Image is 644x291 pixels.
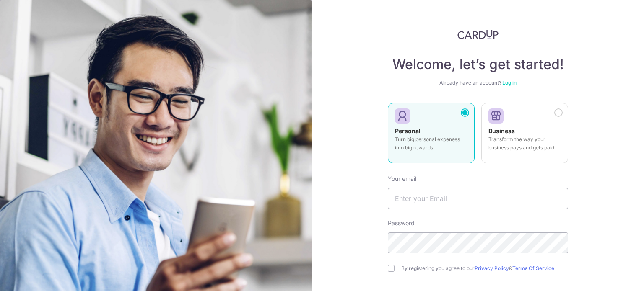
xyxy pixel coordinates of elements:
[401,265,568,272] label: By registering you agree to our &
[512,265,554,271] a: Terms Of Service
[457,29,499,39] img: CardUp Logo
[475,265,509,271] a: Privacy Policy
[395,135,467,152] p: Turn big personal expenses into big rewards.
[488,127,515,134] strong: Business
[388,80,568,86] div: Already have an account?
[388,219,415,227] label: Password
[502,80,517,86] a: Log in
[481,103,568,168] a: Business Transform the way your business pays and gets paid.
[388,103,475,168] a: Personal Turn big personal expenses into big rewards.
[388,188,568,209] input: Enter your Email
[395,127,421,134] strong: Personal
[388,175,416,183] label: Your email
[388,56,568,73] h4: Welcome, let’s get started!
[488,135,561,152] p: Transform the way your business pays and gets paid.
